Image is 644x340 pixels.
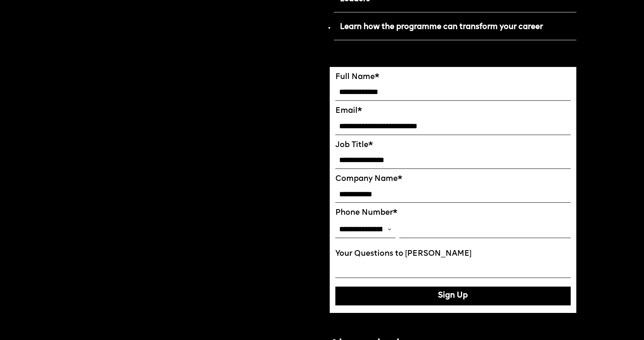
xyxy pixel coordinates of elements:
label: Your Questions to [PERSON_NAME] [335,249,571,259]
label: Company Name [335,175,571,184]
label: Job Title [335,141,571,150]
label: Phone Number [335,208,571,218]
button: Sign Up [335,287,571,305]
label: Email [335,106,571,116]
strong: Learn how the programme can transform your career [340,23,543,31]
label: Full Name [335,73,571,82]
